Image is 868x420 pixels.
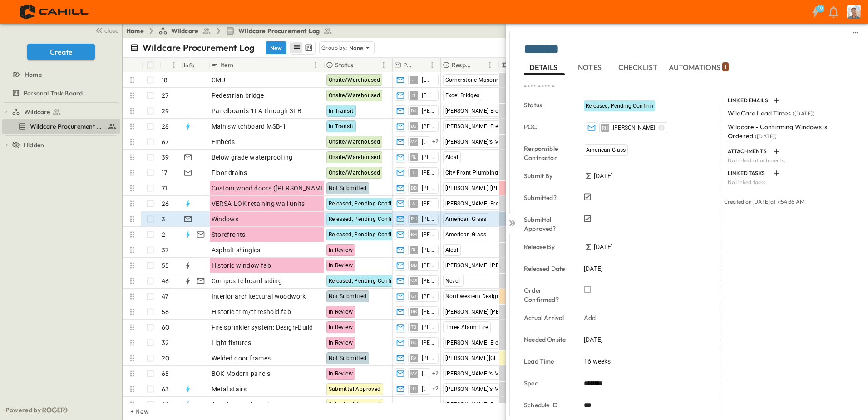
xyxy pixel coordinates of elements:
[445,92,480,99] span: Excel Bridges
[162,215,165,224] p: 3
[445,309,534,315] span: [PERSON_NAME] [PERSON_NAME]
[11,2,99,21] img: 4f72bfc4efa7236828875bac24094a5ddb05241e32d018417354e964050affa1.png
[422,107,434,115] span: [PERSON_NAME]
[728,148,769,155] p: ATTACHMENTS
[162,276,169,285] p: 46
[303,42,314,53] button: kanban view
[422,370,426,377] span: [PERSON_NAME]
[422,123,434,130] span: [PERSON_NAME]
[584,357,611,366] span: 16 weeks
[422,246,434,254] span: [PERSON_NAME]
[524,100,571,110] p: Status
[329,139,380,145] span: Onsite/Warehoused
[403,60,415,70] p: POC
[847,5,861,19] img: Profile Picture
[329,386,381,392] span: Submittal Approved
[594,171,613,180] span: [DATE]
[291,42,302,53] button: row view
[212,153,293,162] span: Below grade waterproofing
[329,231,399,238] span: Released, Pending Confirm
[329,108,354,114] span: In Transit
[212,106,302,115] span: Panelboards 1LA through 3LB
[850,27,861,38] button: sidedrawer-menu
[524,144,571,162] p: Responsible Contractor
[422,154,434,161] span: [PERSON_NAME]
[432,137,439,146] span: + 2
[602,128,608,128] span: RH
[524,400,571,410] p: Schedule ID
[162,91,168,100] p: 27
[445,293,500,300] span: Northwestern Design
[669,63,729,71] span: AUTOMATIONS
[162,137,168,146] p: 67
[724,62,726,71] p: 1
[417,60,427,70] button: Sort
[266,41,286,54] button: New
[432,369,439,378] span: + 2
[818,5,823,12] h6: 19
[412,80,415,80] span: J
[329,370,353,377] span: In Review
[524,171,571,180] p: Submit By
[329,340,353,346] span: In Review
[162,168,167,177] p: 17
[24,140,44,150] span: Hidden
[162,323,169,332] p: 60
[410,373,418,374] span: MZ
[159,58,182,72] div: #
[329,293,367,300] span: Not Submitted
[793,110,814,117] span: ( [DATE] )
[162,245,168,255] p: 37
[412,172,415,173] span: T
[162,122,169,131] p: 28
[162,199,169,208] p: 26
[445,77,502,83] span: Cornerstone Masonry
[310,60,321,70] button: Menu
[422,138,426,145] span: [PERSON_NAME]
[378,60,389,70] button: Menu
[524,193,571,202] p: Submitted?
[445,247,459,253] span: Alcal
[422,169,434,176] span: [PERSON_NAME]
[25,70,42,79] span: Home
[524,264,571,273] p: Released Date
[618,63,660,71] span: CHECKLIST
[524,379,571,388] p: Spec
[162,184,167,193] p: 71
[162,75,168,85] p: 18
[182,58,209,72] div: Info
[329,92,380,99] span: Onsite/Warehoused
[24,89,83,98] span: Personal Task Board
[329,123,354,130] span: In Transit
[212,230,246,239] span: Storefronts
[755,133,777,140] span: ( [DATE] )
[445,185,534,191] span: [PERSON_NAME] [PERSON_NAME]
[220,60,233,70] p: Item
[130,407,136,416] p: + New
[162,385,169,394] p: 63
[524,286,571,304] p: Order Confirmed?
[445,139,509,145] span: [PERSON_NAME]'s Metal
[445,386,509,392] span: [PERSON_NAME]'s Metal
[212,199,305,208] span: VERSA-LOK retaining wall units
[594,242,613,251] span: [DATE]
[212,91,264,100] span: Pedestrian bridge
[168,60,179,70] button: Menu
[162,106,169,115] p: 29
[212,276,282,285] span: Composite board siding
[445,200,502,207] span: [PERSON_NAME] Bros
[524,335,571,344] p: Needed Onsite
[411,234,417,235] span: RH
[212,369,271,378] span: BOK Modern panels
[728,123,827,140] span: Wildcare - Confirming Windows is Ordered
[422,76,434,84] span: [EMAIL_ADDRESS][DOMAIN_NAME]
[529,63,559,71] span: DETAILS
[104,26,118,35] span: close
[329,216,399,222] span: Released, Pending Confirm
[329,309,353,315] span: In Review
[162,230,165,239] p: 2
